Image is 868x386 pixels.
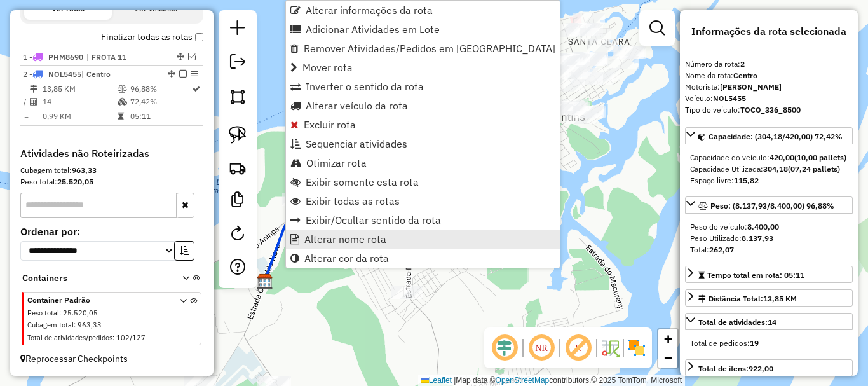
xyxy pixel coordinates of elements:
[23,69,111,79] span: 2 -
[685,147,853,191] div: Capacidade: (304,18/420,00) 72,42%
[286,230,560,249] li: Alterar nome rota
[20,353,128,364] span: Reprocessar Checkpoints
[225,49,250,78] a: Exportar sessão
[763,294,797,303] span: 13,85 KM
[557,99,588,112] div: Atividade não roteirizada - CASA SAO DOMINGOS
[588,68,620,81] div: Atividade não roteirizada - COMERCIAL MONTEIRO
[613,46,644,59] div: Atividade não roteirizada - CASA LAYANY
[306,196,400,206] span: Exibir todas as rotas
[286,134,560,153] li: Sequenciar atividades
[685,70,853,81] div: Nome da rota:
[306,177,419,187] span: Exibir somente esta rota
[685,93,853,104] div: Veículo:
[286,249,560,268] li: Alterar cor da rota
[749,364,773,373] strong: 922,00
[304,234,386,244] span: Alterar nome rota
[558,67,590,80] div: Atividade não roteirizada - HL DISTRIBUIDORA
[707,270,804,280] span: Tempo total em rota: 05:11
[709,132,843,141] span: Capacidade: (304,18/420,00) 72,42%
[63,308,98,317] span: 25.520,05
[742,233,773,243] strong: 8.137,93
[20,176,203,188] div: Peso total:
[225,15,250,44] a: Nova sessão e pesquisa
[48,69,81,79] span: NOL5455
[130,110,191,123] td: 05:11
[101,31,203,44] label: Finalizar todas as rotas
[658,329,677,348] a: Zoom in
[685,59,853,70] div: Número da rota:
[690,163,848,175] div: Capacidade Utilizada:
[664,331,672,347] span: +
[306,139,407,149] span: Sequenciar atividades
[118,113,124,120] i: Tempo total em rota
[27,333,112,342] span: Total de atividades/pedidos
[22,272,166,285] span: Containers
[86,52,145,63] span: FROTA 11
[698,293,797,305] div: Distância Total:
[547,24,579,37] div: Atividade não roteirizada - CASA SONY
[391,286,423,299] div: Atividade não roteirizada - BAR E MERC ST LUZIA
[78,321,102,329] span: 963,33
[195,33,203,41] input: Finalizar todas as rotas
[224,154,252,182] a: Criar rota
[286,20,560,39] li: Adicionar Atividades em Lote
[286,210,560,230] li: Exibir/Ocultar sentido da rota
[188,53,196,60] em: Visualizar rota
[286,115,560,134] li: Excluir rota
[685,289,853,307] a: Distância Total:13,85 KM
[286,1,560,20] li: Alterar informações da rota
[709,245,734,254] strong: 262,07
[27,321,74,329] span: Cubagem total
[191,70,198,78] em: Opções
[174,241,194,261] button: Ordem crescente
[698,317,776,327] span: Total de atividades:
[559,54,590,67] div: Atividade não roteirizada - BOX 2 IRMaOS
[421,376,452,385] a: Leaflet
[489,333,520,363] span: Ocultar deslocamento
[690,233,848,244] div: Peso Utilizado:
[710,201,834,210] span: Peso: (8.137,93/8.400,00) 96,88%
[559,102,590,114] div: Atividade não roteirizada - MC BURG
[563,333,593,363] span: Exibir rótulo
[306,158,367,168] span: Otimizar rota
[116,333,146,342] span: 102/127
[130,95,191,108] td: 72,42%
[225,221,250,249] a: Reroteirizar Sessão
[304,120,356,130] span: Excluir rota
[794,153,846,162] strong: (10,00 pallets)
[698,363,773,375] div: Total de itens:
[750,338,759,348] strong: 19
[74,321,76,329] span: :
[658,348,677,368] a: Zoom out
[454,376,456,385] span: |
[566,23,598,36] div: Atividade não roteirizada - MERC. GOGO DE OURO
[42,110,117,123] td: 0,99 KM
[306,215,441,225] span: Exibir/Ocultar sentido da rota
[30,85,37,93] i: Distância Total
[304,253,389,263] span: Alterar cor da rota
[573,106,604,118] div: Atividade não roteirizada - FRANCISCO AMBULANTE
[225,187,250,216] a: Criar modelo
[572,52,604,65] div: Atividade não roteirizada - MERCEARIA GLORIA
[306,5,433,15] span: Alterar informações da rota
[644,15,670,41] a: Exibir filtros
[42,83,117,95] td: 13,85 KM
[20,165,203,176] div: Cubagem total:
[118,85,127,93] i: % de utilização do peso
[770,153,794,162] strong: 420,00
[112,333,114,342] span: :
[720,82,782,92] strong: [PERSON_NAME]
[193,85,200,93] i: Rota otimizada
[59,308,61,317] span: :
[573,13,605,25] div: Atividade não roteirizada - ANDREI BAR
[552,55,583,68] div: Atividade não roteirizada - LANCHE FE EM DEUS
[690,244,848,256] div: Total:
[23,95,29,108] td: /
[740,105,801,114] strong: TOCO_336_8500
[627,338,647,358] img: Exibir/Ocultar setores
[685,216,853,261] div: Peso: (8.137,93/8.400,00) 96,88%
[685,127,853,144] a: Capacidade: (304,18/420,00) 72,42%
[23,110,29,123] td: =
[418,375,685,386] div: Map data © contributors,© 2025 TomTom, Microsoft
[179,70,187,78] em: Finalizar rota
